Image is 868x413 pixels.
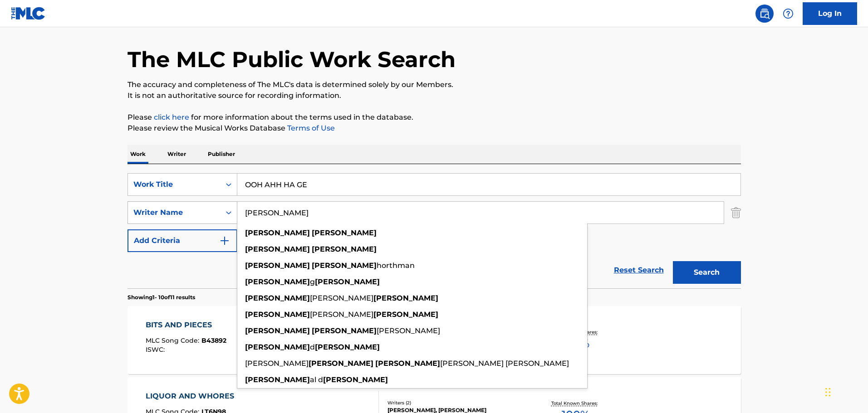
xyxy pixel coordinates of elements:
[245,310,310,319] strong: [PERSON_NAME]
[310,277,315,286] span: g
[375,359,440,368] strong: [PERSON_NAME]
[128,46,456,73] h1: The MLC Public Work Search
[245,261,310,270] strong: [PERSON_NAME]
[285,124,335,132] a: Terms of Use
[201,336,226,345] span: B43892
[323,375,388,384] strong: [PERSON_NAME]
[128,90,741,101] p: It is not an authoritative source for recording information.
[310,294,373,302] span: [PERSON_NAME]
[146,345,167,354] span: ISWC :
[245,228,310,237] strong: [PERSON_NAME]
[128,123,741,134] p: Please review the Musical Works Database
[146,320,226,330] div: BITS AND PIECES
[310,310,373,319] span: [PERSON_NAME]
[673,261,741,284] button: Search
[377,261,415,270] span: horthman
[823,369,868,413] iframe: Chat Widget
[128,112,741,123] p: Please for more information about the terms used in the database.
[803,2,857,25] a: Log In
[205,145,238,164] p: Publisher
[245,245,310,253] strong: [PERSON_NAME]
[146,391,239,402] div: LIQUOR AND WHORES
[759,8,770,19] img: search
[783,8,794,19] img: help
[133,179,215,190] div: Work Title
[312,326,377,335] strong: [PERSON_NAME]
[11,7,46,20] img: MLC Logo
[779,5,797,23] div: Help
[128,173,741,288] form: Search Form
[245,343,310,351] strong: [PERSON_NAME]
[312,245,377,253] strong: [PERSON_NAME]
[551,400,600,407] p: Total Known Shares:
[128,293,195,301] p: Showing 1 - 10 of 11 results
[312,228,377,237] strong: [PERSON_NAME]
[373,310,438,319] strong: [PERSON_NAME]
[245,326,310,335] strong: [PERSON_NAME]
[755,5,774,23] a: Public Search
[165,145,189,164] p: Writer
[312,261,377,270] strong: [PERSON_NAME]
[245,375,310,384] strong: [PERSON_NAME]
[128,306,741,374] a: BITS AND PIECESMLC Song Code:B43892ISWC:Writers (2)[PERSON_NAME], [PERSON_NAME]Recording Artists ...
[315,343,380,351] strong: [PERSON_NAME]
[128,229,237,252] button: Add Criteria
[440,359,569,368] span: [PERSON_NAME] [PERSON_NAME]
[315,277,380,286] strong: [PERSON_NAME]
[219,235,230,246] img: 9d2ae6d4665cec9f34b9.svg
[128,145,148,164] p: Work
[310,343,315,351] span: d
[146,336,201,345] span: MLC Song Code :
[825,379,831,406] div: Drag
[245,294,310,302] strong: [PERSON_NAME]
[133,207,215,218] div: Writer Name
[245,277,310,286] strong: [PERSON_NAME]
[387,399,525,406] div: Writers ( 2 )
[310,375,323,384] span: al d
[731,201,741,224] img: Delete Criterion
[245,359,309,368] span: [PERSON_NAME]
[373,294,438,302] strong: [PERSON_NAME]
[309,359,373,368] strong: [PERSON_NAME]
[609,260,668,280] a: Reset Search
[128,79,741,90] p: The accuracy and completeness of The MLC's data is determined solely by our Members.
[154,113,189,121] a: click here
[377,326,440,335] span: [PERSON_NAME]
